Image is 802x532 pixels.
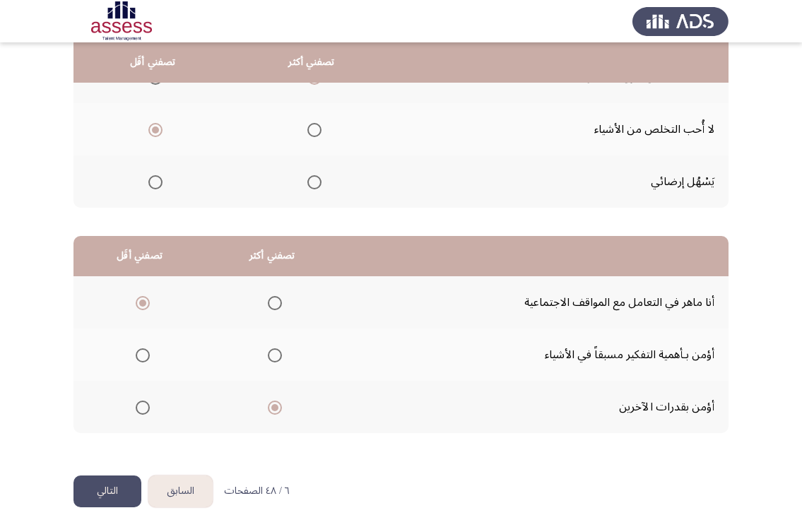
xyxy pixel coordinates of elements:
th: تصفني أكثر [232,42,391,83]
mat-radio-group: Select an option [302,170,322,194]
td: يَسْهُل إرضائي [391,155,729,208]
mat-radio-group: Select an option [262,395,282,419]
mat-radio-group: Select an option [130,343,150,367]
p: ٦ / ٤٨ الصفحات [224,485,290,497]
mat-radio-group: Select an option [262,290,282,314]
th: تصفني أقَل [73,42,232,83]
mat-radio-group: Select an option [262,343,282,367]
th: تصفني أكثر [206,236,338,276]
mat-radio-group: Select an option [130,395,150,419]
td: أؤمن بـأهمية التفكير مسبقاً في الأشياء [338,329,729,381]
th: تصفني أقَل [73,236,206,276]
td: لا أُحب التخلص من الأشياء [391,103,729,155]
td: أنا ماهر في التعامل مع المواقف الاجتماعية [338,276,729,329]
td: أؤمن بقدرات الآخرين [338,381,729,433]
mat-radio-group: Select an option [302,117,322,141]
mat-radio-group: Select an option [143,170,163,194]
button: load next page [73,475,141,507]
mat-radio-group: Select an option [130,290,150,314]
button: load previous page [148,475,213,507]
img: Assessment logo of Development Assessment R1 (EN/AR) [73,1,170,41]
img: Assess Talent Management logo [632,1,729,41]
mat-radio-group: Select an option [143,117,163,141]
